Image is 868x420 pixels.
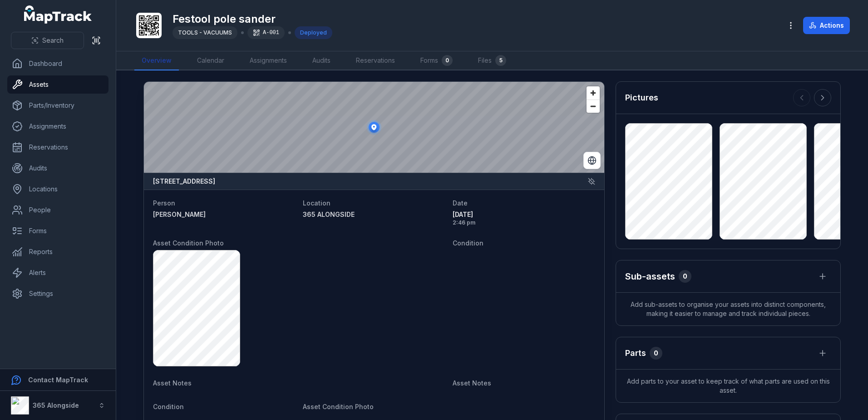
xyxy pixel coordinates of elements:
span: TOOLS - VACUUMS [178,29,232,36]
h3: Pictures [625,91,658,104]
a: Reservations [7,138,108,156]
a: Reservations [349,51,402,70]
span: Asset Notes [453,379,491,387]
button: Zoom in [587,86,600,100]
a: Forms0 [413,51,460,70]
a: MapTrack [24,5,92,24]
a: Overview [134,51,179,70]
time: 26/09/2025, 2:46:30 pm [453,210,595,226]
a: 365 ALONGSIDE [303,210,445,219]
div: 0 [679,270,691,283]
strong: 365 Alongside [33,401,79,409]
h1: Festool pole sander [173,12,332,26]
span: Asset Condition Photo [303,403,374,410]
a: People [7,201,108,219]
span: Add parts to your asset to keep track of what parts are used on this asset. [616,370,840,402]
a: Dashboard [7,55,108,73]
a: Forms [7,222,108,240]
a: Assignments [242,51,294,70]
span: Search [42,36,64,45]
span: Asset Notes [153,379,192,387]
strong: Contact MapTrack [28,376,88,384]
a: Settings [7,285,108,303]
span: 365 ALONGSIDE [303,210,355,218]
h3: Parts [625,347,646,360]
button: Actions [803,17,850,34]
a: Parts/Inventory [7,96,108,115]
a: [PERSON_NAME] [153,210,296,219]
span: Location [303,199,330,207]
div: A-001 [247,26,285,39]
a: Reports [7,243,108,261]
span: [DATE] [453,210,595,219]
a: Audits [305,51,338,70]
a: Assignments [7,117,108,135]
a: Audits [7,159,108,177]
strong: [STREET_ADDRESS] [153,177,215,186]
span: Condition [453,239,483,247]
div: 0 [442,55,453,66]
a: Alerts [7,264,108,282]
span: 2:46 pm [453,219,595,226]
span: Person [153,199,175,207]
span: Add sub-assets to organise your assets into distinct components, making it easier to manage and t... [616,293,840,325]
canvas: Map [144,82,604,173]
span: Condition [153,403,184,410]
a: Calendar [190,51,232,70]
span: Asset Condition Photo [153,239,224,247]
a: Locations [7,180,108,198]
div: 0 [650,347,662,360]
button: Search [11,32,84,49]
button: Switch to Satellite View [583,152,601,169]
span: Date [453,199,468,207]
a: Files5 [471,51,513,70]
div: 5 [495,55,506,66]
button: Zoom out [587,100,600,113]
div: Deployed [295,26,332,39]
a: Assets [7,75,108,94]
h2: Sub-assets [625,270,675,283]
